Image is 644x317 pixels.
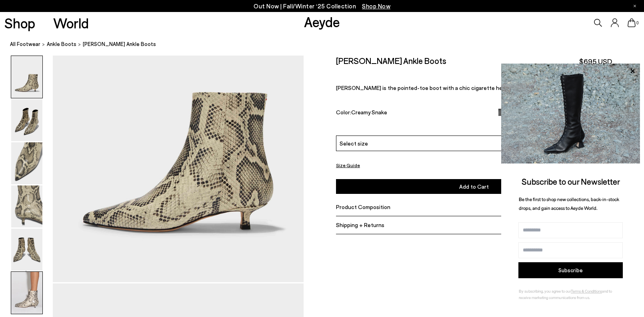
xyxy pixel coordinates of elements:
[351,109,387,116] span: Creamy Snake
[636,21,640,25] span: 0
[336,179,612,194] button: Add to Cart
[571,289,602,293] a: Terms & Conditions
[336,56,446,66] h2: [PERSON_NAME] Ankle Boots
[336,109,490,118] div: Color:
[522,176,620,186] span: Subscribe to our Newsletter
[11,142,42,184] img: Sofie Leather Ankle Boots - Image 3
[340,139,368,148] span: Select size
[53,16,89,30] a: World
[10,34,644,56] nav: breadcrumb
[11,185,42,227] img: Sofie Leather Ankle Boots - Image 4
[518,262,623,278] button: Subscribe
[628,18,636,27] a: 0
[519,196,619,211] span: Be the first to shop new collections, back-in-stock drops, and gain access to Aeyde World.
[11,272,42,314] img: Sofie Leather Ankle Boots - Image 6
[336,84,564,91] span: [PERSON_NAME] is the pointed-toe boot with a chic cigarette heel and a sleek silhouette.
[336,203,390,210] span: Product Composition
[47,40,76,48] a: ankle boots
[459,183,489,190] span: Add to Cart
[579,56,612,66] span: $695 USD
[304,13,340,30] a: Aeyde
[11,229,42,271] img: Sofie Leather Ankle Boots - Image 5
[519,289,571,293] span: By subscribing, you agree to our
[254,1,390,11] p: Out Now | Fall/Winter ‘25 Collection
[83,40,156,48] span: [PERSON_NAME] Ankle Boots
[11,56,42,98] img: Sofie Leather Ankle Boots - Image 1
[362,2,390,10] span: Navigate to /collections/new-in
[501,64,640,163] img: 2a6287a1333c9a56320fd6e7b3c4a9a9.jpg
[4,16,35,30] a: Shop
[10,40,40,48] a: All Footwear
[11,99,42,141] img: Sofie Leather Ankle Boots - Image 2
[47,41,76,47] span: ankle boots
[336,160,360,170] button: Size Guide
[336,221,384,228] span: Shipping + Returns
